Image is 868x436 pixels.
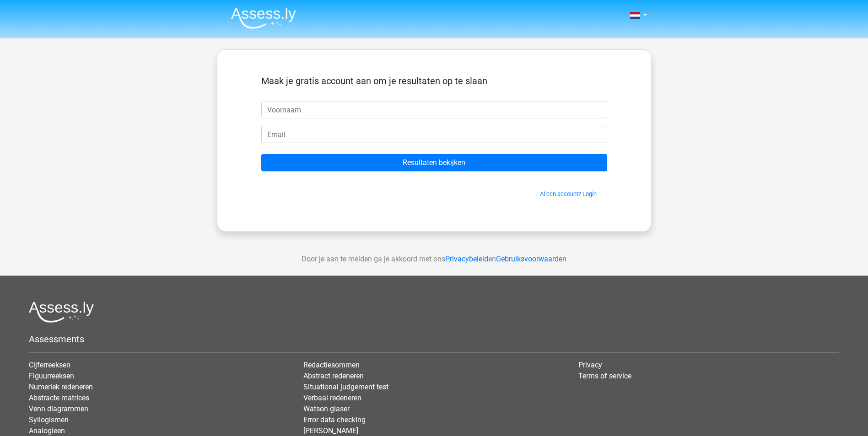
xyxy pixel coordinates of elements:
[231,7,296,29] img: Assessly
[261,101,607,118] input: Voornaam
[261,154,607,171] input: Resultaten bekijken
[445,255,488,263] a: Privacybeleid
[29,372,74,380] a: Figuurreeksen
[29,383,93,391] a: Numeriek redeneren
[303,361,360,369] a: Redactiesommen
[540,191,597,197] a: Al een account? Login
[261,75,607,86] h5: Maak je gratis account aan om je resultaten op te slaan
[29,301,94,323] img: Assessly logo
[29,334,839,345] h5: Assessments
[303,426,358,435] a: [PERSON_NAME]
[578,372,631,380] a: Terms of service
[303,393,361,402] a: Verbaal redeneren
[303,372,364,380] a: Abstract redeneren
[496,255,566,263] a: Gebruiksvoorwaarden
[303,383,388,391] a: Situational judgement test
[578,361,602,369] a: Privacy
[29,361,70,369] a: Cijferreeksen
[29,415,69,424] a: Syllogismen
[29,393,89,402] a: Abstracte matrices
[29,404,88,413] a: Venn diagrammen
[303,404,350,413] a: Watson glaser
[303,415,366,424] a: Error data checking
[29,426,65,435] a: Analogieen
[261,126,607,143] input: Email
